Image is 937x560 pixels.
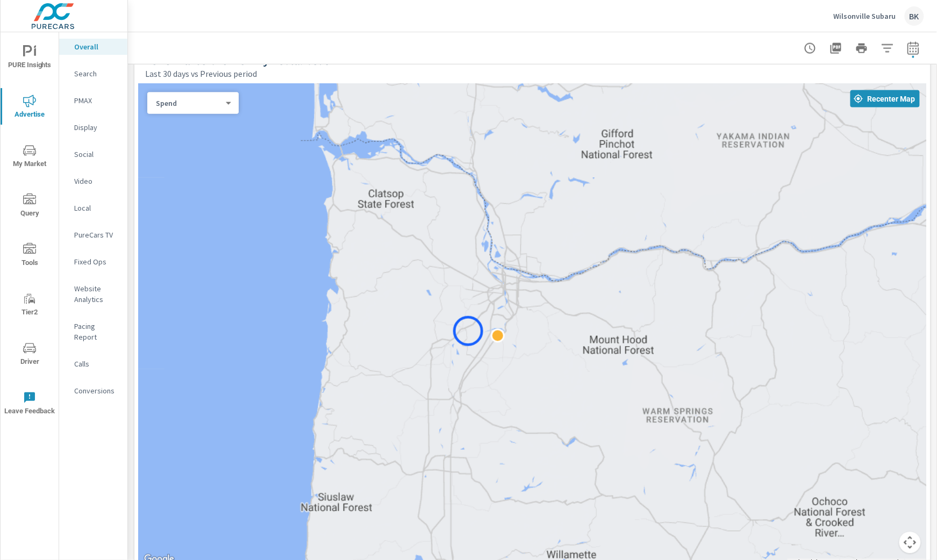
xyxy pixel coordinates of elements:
[59,281,127,307] div: Website Analytics
[4,144,55,170] span: My Market
[74,176,119,186] p: Video
[74,385,119,396] p: Conversions
[74,41,119,52] p: Overall
[74,256,119,267] p: Fixed Ops
[59,318,127,345] div: Pacing Report
[74,149,119,160] p: Social
[59,356,127,372] div: Calls
[4,292,55,319] span: Tier2
[59,254,127,270] div: Fixed Ops
[74,358,119,369] p: Calls
[59,383,127,399] div: Conversions
[899,532,921,554] button: Map camera controls
[905,6,924,26] div: BK
[145,67,257,80] p: Last 30 days vs Previous period
[74,68,119,79] p: Search
[59,227,127,243] div: PureCars TV
[59,173,127,189] div: Video
[825,38,847,59] button: "Export Report to PDF"
[74,283,119,305] p: Website Analytics
[4,193,55,220] span: Query
[4,45,55,71] span: PURE Insights
[147,98,230,109] div: Spend
[877,38,898,59] button: Apply Filters
[4,391,55,418] span: Leave Feedback
[834,11,896,21] p: Wilsonville Subaru
[4,342,55,368] span: Driver
[59,119,127,135] div: Display
[74,229,119,240] p: PureCars TV
[59,146,127,162] div: Social
[903,38,924,59] button: Select Date Range
[4,243,55,269] span: Tools
[59,200,127,216] div: Local
[59,66,127,82] div: Search
[4,95,55,121] span: Advertise
[59,39,127,55] div: Overall
[74,95,119,106] p: PMAX
[74,122,119,133] p: Display
[74,321,119,342] p: Pacing Report
[851,38,872,59] button: Print Report
[156,98,221,108] p: Spend
[1,32,59,428] div: nav menu
[855,94,915,104] span: Recenter Map
[74,203,119,213] p: Local
[850,90,920,107] button: Recenter Map
[59,92,127,109] div: PMAX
